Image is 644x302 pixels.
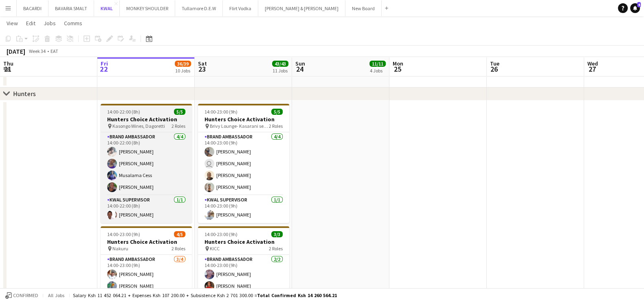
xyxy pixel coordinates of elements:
span: 2 Roles [171,245,185,252]
span: 4 [637,2,641,7]
h3: Hunters Choice Activation [198,116,289,123]
span: 21 [2,64,13,74]
app-card-role: KWAL SUPERVISOR1/114:00-22:00 (8h)[PERSON_NAME] [101,195,192,223]
span: 36/39 [175,61,191,67]
span: 26 [489,64,499,74]
span: 3/3 [271,231,283,237]
h3: Hunters Choice Activation [198,238,289,245]
app-job-card: 14:00-23:00 (9h)5/5Hunters Choice Activation Brivy Lounge- Kasarani seasons2 RolesBrand Ambassado... [198,104,289,223]
span: 14:00-23:00 (9h) [107,231,140,237]
button: Flirt Vodka [223,0,258,16]
button: BACARDI [17,0,48,16]
span: Comms [64,20,82,27]
span: Total Confirmed Ksh 14 260 564.21 [257,292,337,298]
button: [PERSON_NAME] & [PERSON_NAME] [258,0,345,16]
a: 4 [630,3,640,13]
a: Edit [23,18,39,28]
span: Nakuru [112,245,128,252]
button: New Board [345,0,382,16]
a: View [3,18,21,28]
span: Mon [393,60,403,67]
span: Confirmed [13,293,38,298]
span: 24 [294,64,305,74]
span: View [7,20,18,27]
span: 22 [99,64,108,74]
div: Salary Ksh 11 452 064.21 + Expenses Ksh 107 200.00 + Subsistence Ksh 2 701 300.00 = [73,292,337,298]
span: 14:00-22:00 (8h) [107,109,140,115]
span: Jobs [44,20,56,27]
app-card-role: Brand Ambassador4/414:00-23:00 (9h)[PERSON_NAME] [PERSON_NAME][PERSON_NAME][PERSON_NAME] [198,132,289,195]
a: Comms [61,18,86,28]
span: Wed [587,60,598,67]
div: 4 Jobs [370,68,385,74]
app-card-role: Brand Ambassador4/414:00-22:00 (8h)[PERSON_NAME][PERSON_NAME]Musalama Cess[PERSON_NAME] [101,132,192,195]
button: Confirmed [4,291,40,300]
span: Sat [198,60,207,67]
h3: Hunters Choice Activation [101,116,192,123]
span: 14:00-23:00 (9h) [204,109,237,115]
div: [DATE] [7,47,25,55]
span: 23 [197,64,207,74]
span: 4/5 [174,231,185,237]
span: 14:00-23:00 (9h) [204,231,237,237]
span: 27 [586,64,598,74]
span: Fri [101,60,108,67]
span: 11/11 [369,61,386,67]
span: Sun [295,60,305,67]
button: BAVARIA SMALT [48,0,94,16]
span: KICC [210,245,220,252]
span: 5/5 [174,109,185,115]
button: KWAL [94,0,120,16]
span: 2 Roles [269,245,283,252]
span: Edit [26,20,35,27]
span: Kasongo Wines, Dagoretti [112,123,165,129]
span: 5/5 [271,109,283,115]
a: Jobs [40,18,59,28]
span: Brivy Lounge- Kasarani seasons [210,123,269,129]
app-card-role: KWAL SUPERVISOR1/114:00-23:00 (9h)[PERSON_NAME] [198,195,289,223]
button: Tullamore D.E.W [175,0,223,16]
app-card-role: Brand Ambassador2/214:00-23:00 (9h)[PERSON_NAME][PERSON_NAME] [198,255,289,294]
span: 25 [391,64,403,74]
button: MONKEY SHOULDER [120,0,175,16]
span: Week 34 [27,48,47,54]
div: 11 Jobs [273,68,288,74]
span: Tue [490,60,499,67]
span: 2 Roles [171,123,185,129]
div: EAT [51,48,58,54]
span: All jobs [46,292,66,298]
span: Thu [3,60,13,67]
app-job-card: 14:00-22:00 (8h)5/5Hunters Choice Activation Kasongo Wines, Dagoretti2 RolesBrand Ambassador4/414... [101,104,192,223]
span: 43/43 [272,61,288,67]
div: Hunters [13,90,36,98]
span: 2 Roles [269,123,283,129]
h3: Hunters Choice Activation [101,238,192,245]
div: 10 Jobs [175,68,191,74]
